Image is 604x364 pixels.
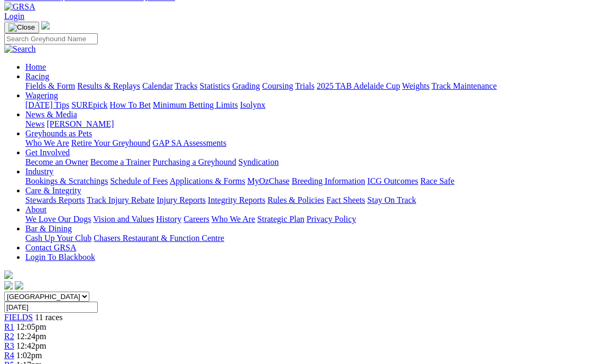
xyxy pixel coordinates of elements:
[25,129,92,138] a: Greyhounds as Pets
[153,138,227,147] a: GAP SA Assessments
[4,33,98,44] input: Search
[4,351,14,360] a: R4
[25,167,53,176] a: Industry
[25,157,600,167] div: Get Involved
[110,176,168,185] a: Schedule of Fees
[25,243,76,252] a: Contact GRSA
[200,81,230,90] a: Statistics
[153,100,238,109] a: Minimum Betting Limits
[90,157,151,166] a: Become a Trainer
[25,138,69,147] a: Who We Are
[87,195,154,204] a: Track Injury Rebate
[16,341,47,350] span: 12:42pm
[25,100,600,110] div: Wagering
[25,72,49,81] a: Racing
[25,176,600,186] div: Industry
[25,100,69,109] a: [DATE] Tips
[25,195,600,205] div: Care & Integrity
[142,81,173,90] a: Calendar
[25,157,88,166] a: Become an Owner
[367,195,416,204] a: Stay On Track
[211,214,255,223] a: Who We Are
[25,234,91,242] a: Cash Up Your Club
[25,81,75,90] a: Fields & Form
[25,234,600,243] div: Bar & Dining
[25,195,85,204] a: Stewards Reports
[4,302,98,313] input: Select date
[25,62,46,71] a: Home
[317,81,400,90] a: 2025 TAB Adelaide Cup
[16,332,47,341] span: 12:24pm
[208,195,265,204] a: Integrity Reports
[4,281,13,290] img: facebook.svg
[257,214,304,223] a: Strategic Plan
[306,214,356,223] a: Privacy Policy
[367,176,418,185] a: ICG Outcomes
[238,157,278,166] a: Syndication
[16,351,42,360] span: 1:02pm
[93,214,154,223] a: Vision and Values
[47,119,114,128] a: [PERSON_NAME]
[4,270,13,279] img: logo-grsa-white.png
[247,176,290,185] a: MyOzChase
[71,100,107,109] a: SUREpick
[153,157,236,166] a: Purchasing a Greyhound
[170,176,245,185] a: Applications & Forms
[25,119,600,129] div: News & Media
[25,110,77,119] a: News & Media
[25,91,58,100] a: Wagering
[175,81,198,90] a: Tracks
[262,81,293,90] a: Coursing
[402,81,430,90] a: Weights
[4,341,14,350] a: R3
[295,81,314,90] a: Trials
[327,195,365,204] a: Fact Sheets
[25,214,91,223] a: We Love Our Dogs
[25,138,600,148] div: Greyhounds as Pets
[233,81,260,90] a: Grading
[4,22,39,33] button: Toggle navigation
[156,195,206,204] a: Injury Reports
[4,44,36,54] img: Search
[25,148,70,157] a: Get Involved
[77,81,140,90] a: Results & Replays
[25,186,81,195] a: Care & Integrity
[4,332,14,341] a: R2
[110,100,151,109] a: How To Bet
[292,176,365,185] a: Breeding Information
[183,214,209,223] a: Careers
[25,176,108,185] a: Bookings & Scratchings
[4,322,14,331] a: R1
[15,281,23,290] img: twitter.svg
[267,195,324,204] a: Rules & Policies
[25,119,44,128] a: News
[41,21,50,30] img: logo-grsa-white.png
[4,12,24,21] a: Login
[25,205,47,214] a: About
[156,214,181,223] a: History
[94,234,224,242] a: Chasers Restaurant & Function Centre
[25,81,600,91] div: Racing
[25,214,600,224] div: About
[432,81,497,90] a: Track Maintenance
[420,176,454,185] a: Race Safe
[8,23,35,32] img: Close
[4,2,35,12] img: GRSA
[16,322,47,331] span: 12:05pm
[240,100,265,109] a: Isolynx
[35,313,62,322] span: 11 races
[71,138,151,147] a: Retire Your Greyhound
[25,224,72,233] a: Bar & Dining
[4,313,33,322] a: FIELDS
[25,253,95,262] a: Login To Blackbook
